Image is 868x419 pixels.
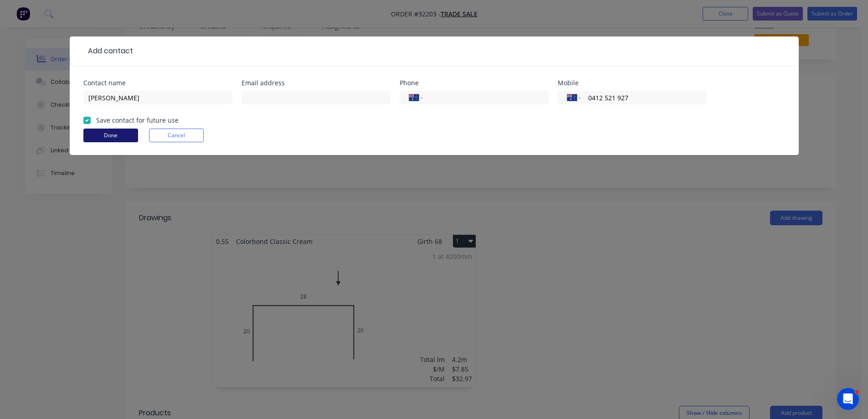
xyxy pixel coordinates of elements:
div: Mobile [558,80,707,86]
label: Save contact for future use [96,115,179,125]
button: Cancel [149,129,204,142]
div: Add contact [83,46,133,57]
div: Email address [241,80,390,86]
div: Contact name [83,80,232,86]
div: Phone [400,80,549,86]
button: Done [83,129,138,142]
iframe: Intercom live chat [837,388,859,410]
